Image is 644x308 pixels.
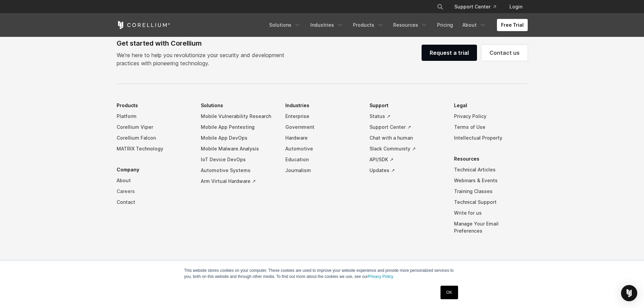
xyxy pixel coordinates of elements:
a: Write for us [454,208,528,218]
button: Search [434,1,446,13]
a: About [458,19,490,31]
a: Products [349,19,388,31]
a: Resources [389,19,432,31]
a: Government [285,122,359,133]
a: Mobile Vulnerability Research [201,111,275,122]
div: Navigation Menu [429,1,528,13]
a: Arm Virtual Hardware ↗ [201,176,275,187]
a: Updates ↗ [369,165,443,176]
a: Automotive Systems [201,165,275,176]
div: Navigation Menu [265,19,528,31]
p: We’re here to help you revolutionize your security and development practices with pioneering tech... [117,51,290,67]
a: Pricing [433,19,457,31]
a: Careers [117,186,190,197]
a: Terms of Use [454,122,528,133]
a: Journalism [285,165,359,176]
a: Support Center [449,1,501,13]
a: Corellium Viper [117,122,190,133]
a: Manage Your Email Preferences [454,218,528,236]
div: Get started with Corellium [117,38,290,48]
a: Contact us [481,45,528,61]
a: Privacy Policy. [368,274,394,279]
a: Automotive [285,143,359,154]
p: This website stores cookies on your computer. These cookies are used to improve your website expe... [184,267,460,280]
a: Solutions [265,19,305,31]
a: Hardware [285,133,359,143]
div: Navigation Menu [117,100,528,246]
a: OK [440,286,458,299]
a: Mobile Malware Analysis [201,143,275,154]
a: MATRIX Technology [117,143,190,154]
a: Contact [117,197,190,208]
a: Intellectual Property [454,133,528,143]
a: Slack Community ↗ [369,143,443,154]
a: Chat with a human [369,133,443,143]
a: Free Trial [497,19,528,31]
a: Education [285,154,359,165]
a: Support Center ↗ [369,122,443,133]
a: Privacy Policy [454,111,528,122]
a: Webinars & Events [454,175,528,186]
a: Industries [306,19,348,31]
a: IoT Device DevOps [201,154,275,165]
a: Platform [117,111,190,122]
div: Open Intercom Messenger [621,285,637,301]
a: Mobile App Pentesting [201,122,275,133]
a: Training Classes [454,186,528,197]
a: Corellium Home [117,21,170,29]
a: Technical Articles [454,164,528,175]
a: About [117,175,190,186]
a: Login [504,1,528,13]
a: Enterprise [285,111,359,122]
a: Technical Support [454,197,528,208]
a: API/SDK ↗ [369,154,443,165]
a: Status ↗ [369,111,443,122]
a: Corellium Falcon [117,133,190,143]
a: Request a trial [422,45,477,61]
a: Mobile App DevOps [201,133,275,143]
